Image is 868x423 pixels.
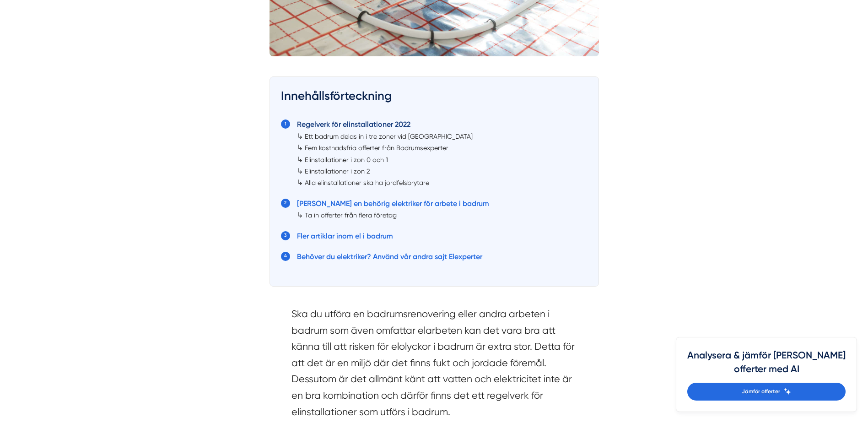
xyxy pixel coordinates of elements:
a: Elinstallationer i zon 2 [305,168,370,175]
a: Regelverk för elinstallationer 2022 [297,120,410,129]
span: ↳ [297,132,303,141]
a: Ta in offerter från flera företag [305,211,397,219]
span: ↳ [297,167,303,175]
span: ↳ [297,211,303,219]
span: ↳ [297,155,303,164]
a: Alla elinstallationer ska ha jordfelsbrytare [305,179,429,186]
a: [PERSON_NAME] en behörig elektriker för arbete i badrum [297,199,489,208]
a: Fler artiklar inom el i badrum [297,232,393,240]
a: Elinstallationer i zon 0 och 1 [305,156,388,163]
a: Ett badrum delas in i tre zoner vid [GEOGRAPHIC_DATA] [305,133,473,140]
span: ↳ [297,143,303,152]
h3: Innehållsförteckning [281,88,588,109]
span: ↳ [297,178,303,187]
a: Fem kostnadsfria offerter från Badrumsexperter [305,144,448,152]
a: Jämför offerter [687,383,846,401]
span: Jämför offerter [742,387,780,396]
h4: Analysera & jämför [PERSON_NAME] offerter med AI [687,348,846,383]
a: Behöver du elektriker? Använd vår andra sajt Elexperter [297,252,482,261]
